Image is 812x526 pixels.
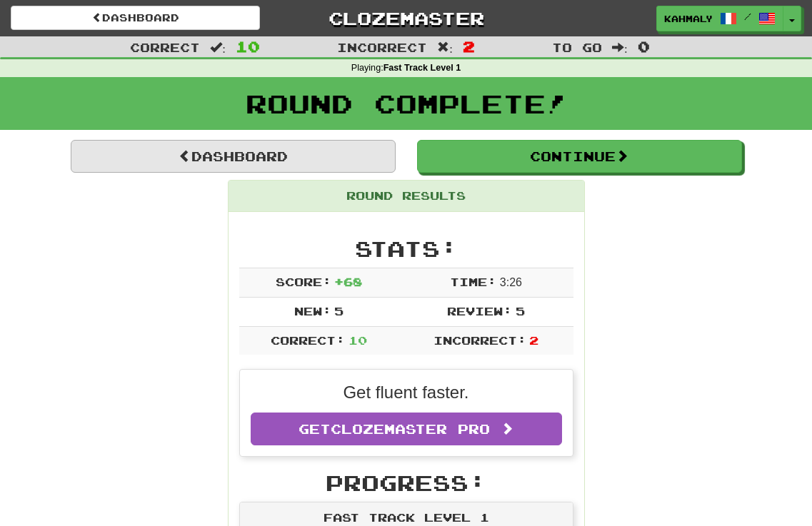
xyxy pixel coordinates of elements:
span: Incorrect [337,40,427,54]
span: Time: [450,275,496,288]
span: kahmaly [664,12,713,25]
span: Review: [447,304,512,318]
span: : [612,41,628,54]
span: Incorrect: [433,333,526,347]
a: Dashboard [71,140,396,173]
h1: Round Complete! [5,89,807,118]
a: kahmaly / [656,6,783,31]
a: GetClozemaster Pro [251,413,562,445]
span: 10 [236,38,260,55]
span: / [744,11,751,21]
span: 3 : 26 [500,276,522,288]
h2: Stats: [239,237,573,261]
span: 5 [516,304,525,318]
h2: Progress: [239,471,573,495]
span: 2 [463,38,475,55]
span: Correct: [271,333,345,347]
p: Get fluent faster. [251,380,562,405]
span: Score: [276,275,331,288]
span: 0 [638,38,650,55]
a: Clozemaster [281,6,531,31]
span: To go [552,40,602,54]
span: Clozemaster Pro [331,421,490,437]
span: Correct [130,40,200,54]
span: 5 [334,304,344,318]
button: Continue [417,140,742,173]
span: 2 [529,333,538,347]
span: + 68 [334,275,362,288]
span: : [437,41,453,54]
div: Round Results [229,181,584,212]
a: Dashboard [11,6,260,30]
span: 10 [349,333,367,347]
strong: Fast Track Level 1 [384,63,461,73]
span: : [210,41,226,54]
span: New: [294,304,331,318]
